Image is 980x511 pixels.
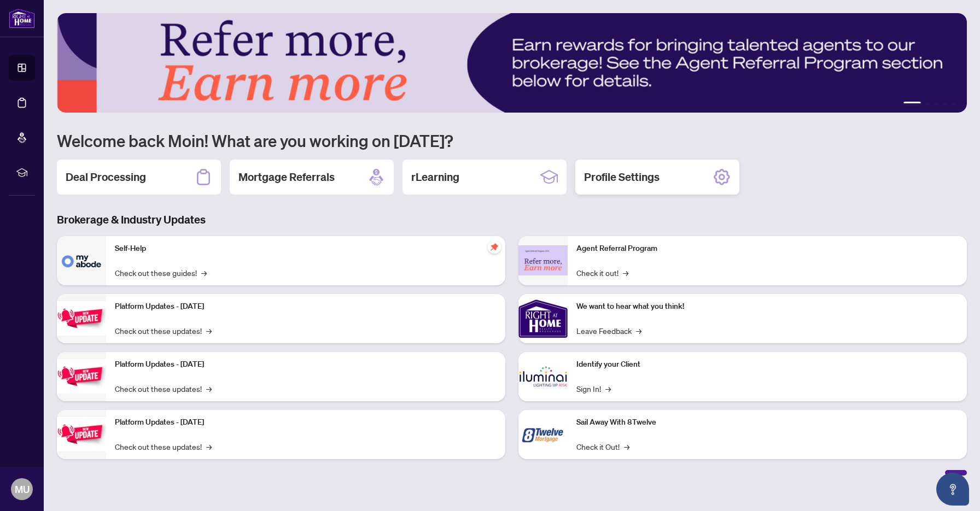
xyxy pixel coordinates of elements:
[576,359,958,371] p: Identify your Client
[576,416,958,428] p: Sail Away With 8Twelve
[576,440,629,453] a: Check it Out!→
[9,8,35,28] img: logo
[952,102,956,106] button: 5
[576,325,641,337] a: Leave Feedback→
[115,383,212,395] a: Check out these updates!→
[518,410,568,459] img: Sail Away With 8Twelve
[623,267,628,279] span: →
[115,440,212,453] a: Check out these updates!→
[624,440,629,453] span: →
[576,267,628,279] a: Check it out!→
[15,481,30,497] span: MU
[943,102,947,106] button: 4
[411,169,459,185] h2: rLearning
[488,240,501,254] span: pushpin
[115,267,207,279] a: Check out these guides!→
[115,359,497,371] p: Platform Updates - [DATE]
[115,416,497,428] p: Platform Updates - [DATE]
[238,169,335,185] h2: Mortgage Referrals
[201,267,207,279] span: →
[636,325,641,337] span: →
[576,383,611,395] a: Sign In!→
[576,243,958,255] p: Agent Referral Program
[934,102,938,106] button: 3
[57,359,106,393] img: Platform Updates - July 8, 2025
[57,236,106,285] img: Self-Help
[206,383,212,395] span: →
[518,245,568,275] img: Agent Referral Program
[584,169,660,185] h2: Profile Settings
[206,440,212,453] span: →
[518,352,568,401] img: Identify your Client
[57,130,967,151] h1: Welcome back Moin! What are you working on [DATE]?
[57,301,106,336] img: Platform Updates - July 21, 2025
[57,13,967,113] img: Slide 0
[576,301,958,313] p: We want to hear what you think!
[903,102,921,106] button: 1
[57,212,967,227] h3: Brokerage & Industry Updates
[925,102,930,106] button: 2
[115,325,212,337] a: Check out these updates!→
[518,294,568,343] img: We want to hear what you think!
[115,301,497,313] p: Platform Updates - [DATE]
[66,169,146,185] h2: Deal Processing
[605,383,611,395] span: →
[936,473,969,506] button: Open asap
[206,325,212,337] span: →
[115,243,497,255] p: Self-Help
[57,417,106,451] img: Platform Updates - June 23, 2025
